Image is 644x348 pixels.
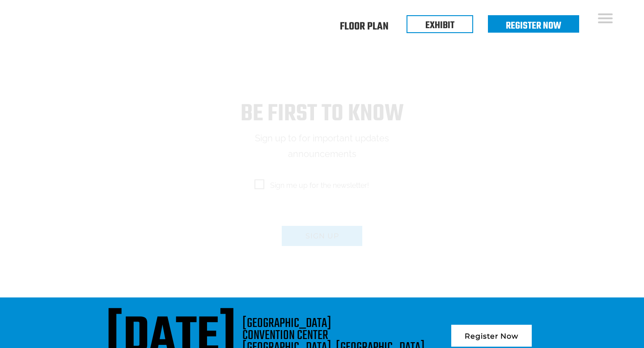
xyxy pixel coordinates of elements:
[425,18,454,33] a: EXHIBIT
[282,226,362,246] button: Sign up
[254,180,369,191] span: Sign me up for the newsletter!
[220,100,424,128] h1: Be first to know
[451,325,532,347] a: Register Now
[506,18,561,34] a: Register Now
[220,131,424,162] p: Sign up to for important updates announcements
